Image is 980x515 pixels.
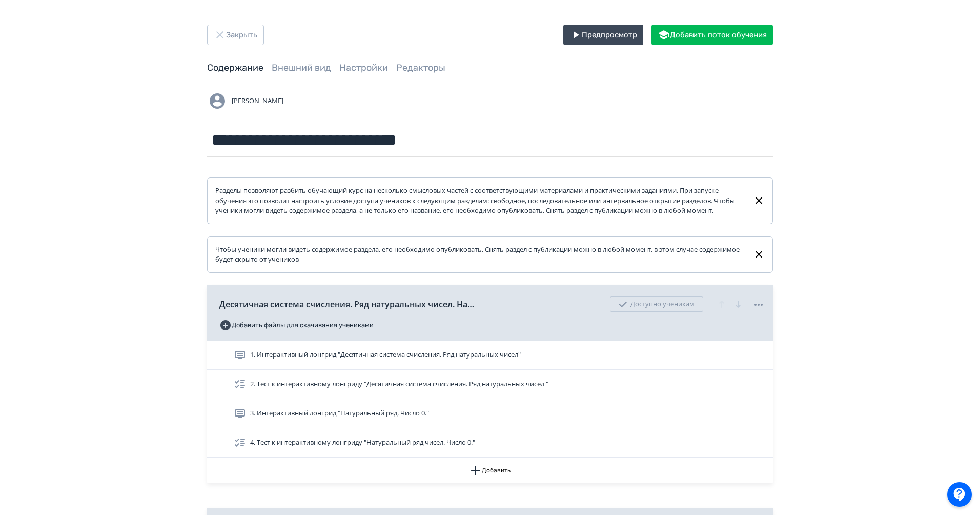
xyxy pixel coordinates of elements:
div: Разделы позволяют разбить обучающий курс на несколько смысловых частей с соответствующими материа... [215,186,745,216]
span: 2. Тест к интерактивному лонгриду "Десятичная система счисления. Ряд натуральных чисел " [250,379,548,389]
div: 1. Интерактивный лонгрид "Десятичная система счисления. Ряд натуральных чисел" [207,341,773,370]
span: Десятичная система счисления. Ряд натуральных чисел. Натуральный ряд чисел. Число 0. [219,298,476,310]
a: Редакторы [396,62,445,73]
span: [PERSON_NAME] [232,96,283,106]
button: Предпросмотр [563,25,643,45]
div: 3. Интерактивный лонгрид "Натуральный ряд. Число 0." [207,399,773,428]
div: Доступно ученикам [610,296,703,312]
span: 4. Тест к интерактивному лонгриду "Натуральный ряд чисел. Число 0." [250,438,475,448]
button: Добавить [207,458,773,483]
a: Внешний вид [272,62,331,73]
button: Закрыть [207,25,264,45]
div: 4. Тест к интерактивному лонгриду "Натуральный ряд чисел. Число 0." [207,428,773,458]
div: 2. Тест к интерактивному лонгриду "Десятичная система счисления. Ряд натуральных чисел " [207,370,773,399]
span: 1. Интерактивный лонгрид "Десятичная система счисления. Ряд натуральных чисел" [250,350,521,360]
a: Настройки [339,62,388,73]
div: Чтобы ученики могли видеть содержимое раздела, его необходимо опубликовать. Снять раздел с публик... [215,245,745,265]
button: Добавить файлы для скачивания учениками [219,317,374,333]
a: Содержание [207,62,263,73]
span: 3. Интерактивный лонгрид "Натуральный ряд. Число 0." [250,408,429,419]
button: Добавить поток обучения [651,25,773,45]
